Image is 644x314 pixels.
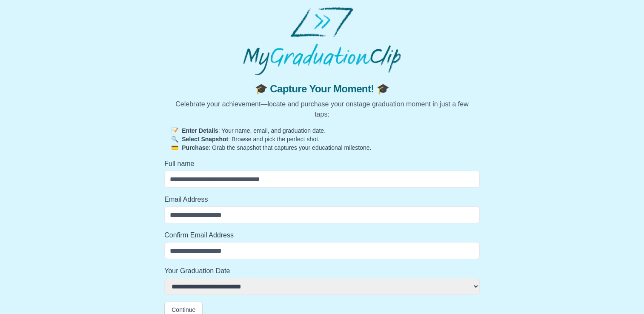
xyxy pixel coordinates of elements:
span: 📝 [171,127,178,134]
strong: Purchase [182,144,209,151]
label: Full name [164,159,480,169]
strong: Select Snapshot [182,136,228,143]
p: : Your name, email, and graduation date. [171,126,473,135]
label: Email Address [164,194,480,205]
label: Confirm Email Address [164,230,480,240]
label: Your Graduation Date [164,266,480,276]
p: : Browse and pick the perfect shot. [171,135,473,143]
p: Celebrate your achievement—locate and purchase your onstage graduation moment in just a few taps: [171,99,473,120]
img: MyGraduationClip [243,7,401,75]
strong: Enter Details [182,127,218,134]
span: 🎓 Capture Your Moment! 🎓 [171,82,473,96]
span: 🔍 [171,136,178,143]
p: : Grab the snapshot that captures your educational milestone. [171,143,473,152]
span: 💳 [171,144,178,151]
